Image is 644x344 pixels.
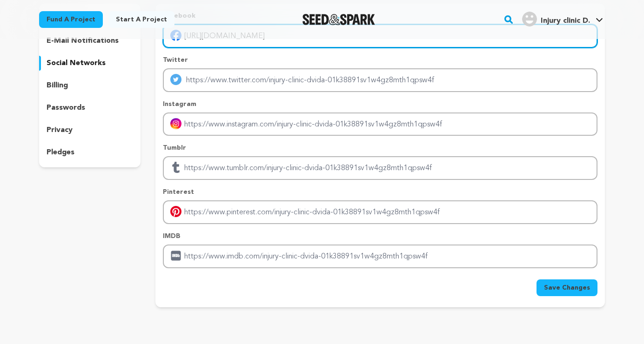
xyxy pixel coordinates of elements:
[522,12,590,26] div: Injury clinic D.'s Profile
[47,125,73,136] p: privacy
[170,162,181,173] img: tumblr.svg
[163,55,597,65] p: Twitter
[541,17,590,25] span: Injury clinic D.
[47,147,74,158] p: pledges
[163,232,597,241] p: IMDB
[39,100,141,115] button: passwords
[163,68,597,92] input: Enter twitter profile link
[522,12,537,26] img: user.png
[520,10,605,26] a: Injury clinic D.'s Profile
[544,283,590,292] span: Save Changes
[39,33,141,48] button: e-mail notifications
[39,78,141,93] button: billing
[163,112,597,136] input: Enter instagram handle link
[39,11,103,28] a: Fund a project
[302,14,376,25] a: Seed&Spark Homepage
[163,143,597,152] p: Tumblr
[170,118,181,129] img: instagram-mobile.svg
[520,10,605,29] span: Injury clinic D.'s Profile
[47,102,85,113] p: passwords
[47,80,68,91] p: billing
[39,123,141,138] button: privacy
[170,206,181,217] img: pinterest-mobile.svg
[163,99,597,109] p: Instagram
[47,35,119,46] p: e-mail notifications
[108,11,174,28] a: Start a project
[47,58,106,69] p: social networks
[170,74,181,85] img: twitter-mobile.svg
[39,145,141,160] button: pledges
[163,200,597,224] input: Enter pinterest profile link
[537,279,597,296] button: Save Changes
[163,245,597,268] input: Enter IMDB profile link
[170,250,181,261] img: imdb.svg
[163,156,597,180] input: Enter tubmlr profile link
[163,187,597,197] p: Pinterest
[39,56,141,71] button: social networks
[302,14,376,25] img: Seed&Spark Logo Dark Mode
